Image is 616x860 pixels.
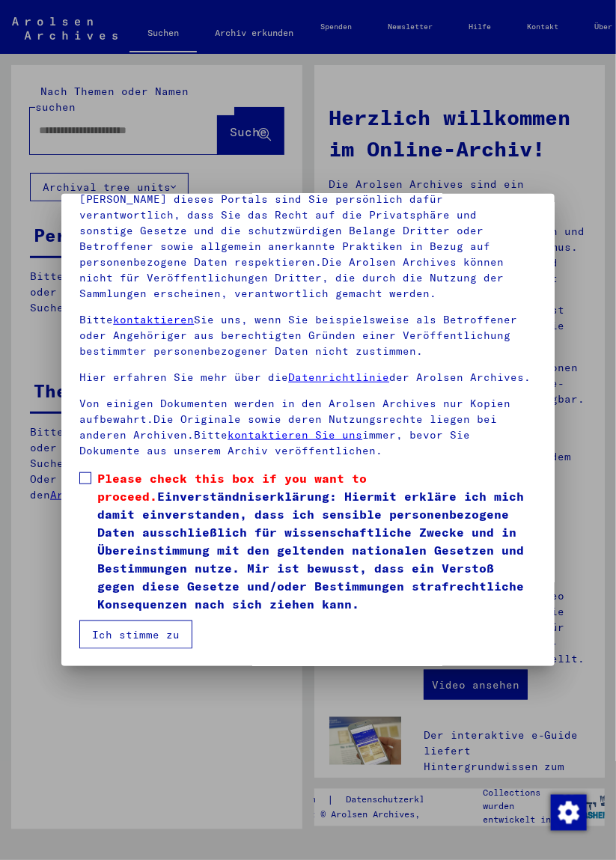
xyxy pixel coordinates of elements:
[228,428,362,442] a: kontaktieren Sie uns
[97,469,536,613] span: Einverständniserklärung: Hiermit erkläre ich mich damit einverstanden, dass ich sensible personen...
[97,471,367,504] span: Please check this box if you want to proceed.
[551,795,587,831] img: Zustimmung ändern
[79,312,536,359] p: Bitte Sie uns, wenn Sie beispielsweise als Betroffener oder Angehöriger aus berechtigten Gründen ...
[79,620,192,649] button: Ich stimme zu
[79,396,536,459] p: Von einigen Dokumenten werden in den Arolsen Archives nur Kopien aufbewahrt.Die Originale sowie d...
[79,370,536,385] p: Hier erfahren Sie mehr über die der Arolsen Archives.
[550,794,586,830] div: Zustimmung ändern
[288,370,389,384] a: Datenrichtlinie
[113,313,194,326] a: kontaktieren
[79,160,536,302] p: Bitte beachten Sie, dass dieses Portal über NS - Verfolgte sensible Daten zu identifizierten oder...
